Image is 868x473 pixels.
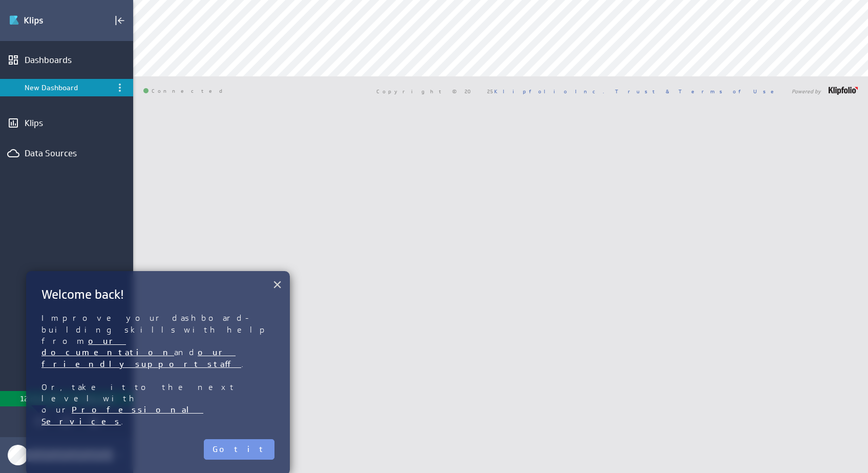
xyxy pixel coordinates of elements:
div: Klips [25,117,109,129]
img: logo-footer.png [829,87,858,95]
button: Close [272,274,282,295]
a: our friendly support staff [41,347,241,368]
span: Improve your dashboard-building skills with help from [41,313,277,346]
div: New Dashboard [25,83,110,92]
a: Professional Services [41,405,203,426]
button: Got it [204,439,274,460]
div: Data Sources [25,148,109,159]
img: Klipfolio klips logo [9,12,80,29]
div: Dashboards [25,54,109,66]
span: Copyright © 2025 [376,89,604,94]
span: Or, take it to the next level with our [41,382,243,415]
div: Menu [113,80,127,95]
span: Powered by [792,89,821,94]
a: Klipfolio Inc. [494,88,604,95]
div: Menu [114,81,126,94]
span: . [121,417,129,426]
h2: Welcome back! [41,286,274,302]
span: and [174,347,198,357]
p: 12 days left in trial. [20,394,84,404]
span: Connected: ID: dpnc-24 Online: true [143,88,228,94]
a: our documentation [41,336,174,357]
span: . [241,359,249,369]
div: Collapse [111,12,129,29]
a: Trust & Terms of Use [615,88,781,95]
div: Dashboard menu [114,81,126,94]
div: Go to Dashboards [9,12,80,29]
